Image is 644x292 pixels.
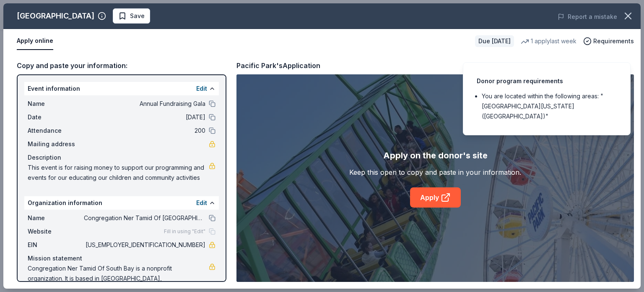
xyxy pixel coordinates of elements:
span: Fill in using "Edit" [164,228,205,235]
button: Requirements [583,36,634,46]
button: Save [113,8,150,24]
div: Due [DATE] [475,35,514,47]
span: Save [130,11,145,21]
span: This event is for raising money to support our programming and events for our educating our child... [28,163,209,183]
div: Keep this open to copy and paste in your information. [349,167,521,177]
a: Apply [410,187,461,208]
div: Mission statement [28,253,216,263]
div: Description [28,153,216,163]
span: Name [28,99,84,109]
span: EIN [28,240,84,250]
span: Attendance [28,126,84,136]
div: Apply on the donor's site [383,149,488,162]
button: Edit [196,84,207,94]
button: Apply online [17,32,53,50]
span: [DATE] [84,112,205,122]
span: Annual Fundraising Gala [84,99,205,109]
div: Event information [24,82,219,95]
button: Edit [196,198,207,208]
span: Requirements [593,36,634,46]
div: Donor program requirements [477,76,617,86]
div: Pacific Park's Application [236,60,320,71]
div: Organization information [24,196,219,210]
div: Copy and paste your information: [17,60,226,71]
span: Name [28,213,84,223]
span: Mailing address [28,139,84,149]
button: Report a mistake [558,12,617,22]
div: [GEOGRAPHIC_DATA] [17,9,94,23]
span: 200 [84,126,205,136]
li: You are located within the following areas: "[GEOGRAPHIC_DATA][US_STATE] ([GEOGRAPHIC_DATA])" [482,91,617,121]
span: Date [28,112,84,122]
span: [US_EMPLOYER_IDENTIFICATION_NUMBER] [84,240,205,250]
span: Website [28,226,84,237]
div: 1 apply last week [521,36,576,46]
span: Congregation Ner Tamid Of [GEOGRAPHIC_DATA] [84,213,205,223]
